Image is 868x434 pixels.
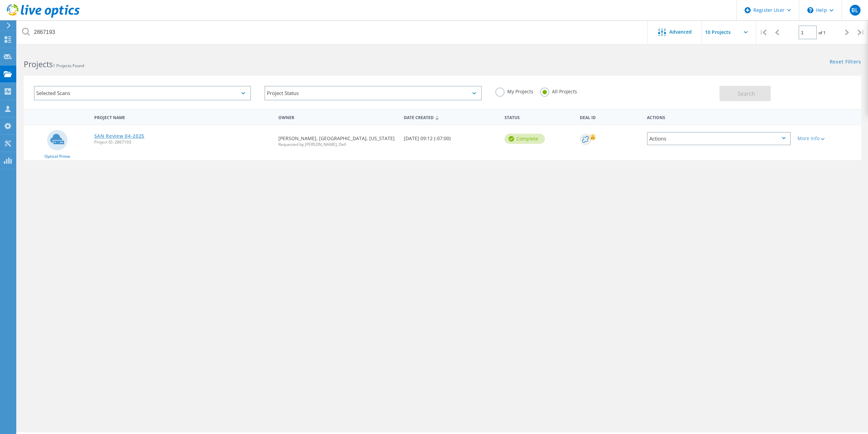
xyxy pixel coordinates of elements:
[576,111,644,123] div: Deal Id
[719,86,771,101] button: Search
[53,63,84,69] span: 1 Projects Found
[644,111,794,123] div: Actions
[275,125,401,153] div: [PERSON_NAME], [GEOGRAPHIC_DATA], [US_STATE]
[24,59,53,70] b: Projects
[647,132,791,145] div: Actions
[264,86,481,100] div: Project Status
[94,140,272,144] span: Project ID: 2867193
[501,111,576,123] div: Status
[44,154,70,158] span: Optical Prime
[495,88,533,94] label: My Projects
[275,111,401,123] div: Owner
[34,86,251,100] div: Selected Scans
[400,111,501,124] div: Date Created
[756,20,770,44] div: |
[818,30,826,36] span: of 1
[540,88,577,94] label: All Projects
[737,90,755,97] span: Search
[278,143,397,147] span: Requested by [PERSON_NAME], Dell
[830,59,861,65] a: Reset Filters
[400,125,501,148] div: [DATE] 09:12 (-07:00)
[854,20,868,44] div: |
[94,134,145,138] a: SAN Review 04-2025
[851,7,858,13] span: BL
[797,136,858,141] div: More Info
[7,14,80,19] a: Live Optics Dashboard
[807,7,813,13] svg: \n
[91,111,275,123] div: Project Name
[505,134,545,144] div: Complete
[17,20,648,44] input: Search projects by name, owner, ID, company, etc
[669,30,692,34] span: Advanced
